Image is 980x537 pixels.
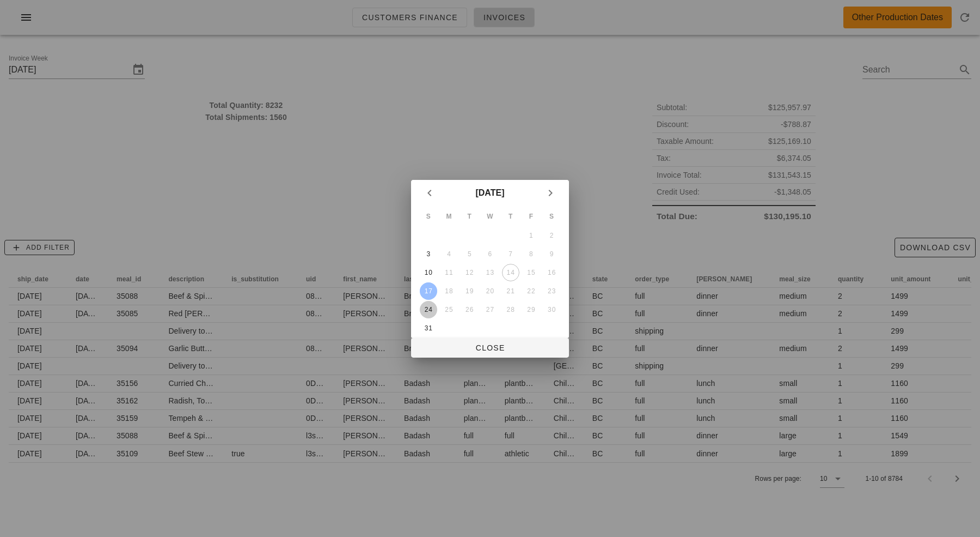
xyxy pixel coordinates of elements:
[420,306,437,313] div: 24
[420,324,437,332] div: 31
[541,183,560,203] button: Next month
[420,264,437,281] button: 10
[420,282,437,300] button: 17
[420,269,437,276] div: 10
[420,183,439,203] button: Previous month
[420,245,437,263] button: 3
[420,301,437,318] button: 24
[460,207,479,226] th: T
[420,250,437,258] div: 3
[419,207,438,226] th: S
[471,182,509,204] button: [DATE]
[411,338,569,358] button: Close
[480,207,500,226] th: W
[420,287,437,295] div: 17
[439,207,459,226] th: M
[501,207,520,226] th: T
[542,207,561,226] th: S
[420,319,437,337] button: 31
[522,207,541,226] th: F
[420,343,560,352] span: Close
